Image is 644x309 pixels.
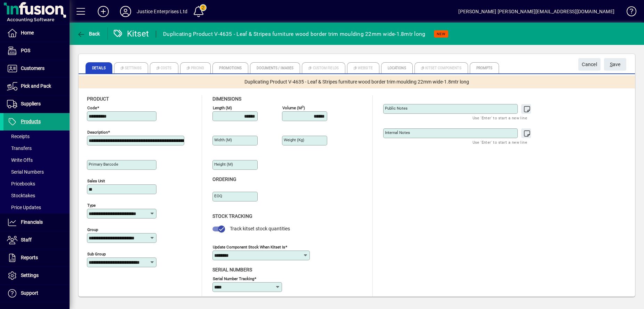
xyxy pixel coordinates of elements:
span: Receipts [7,134,30,139]
a: Knowledge Base [621,1,635,24]
span: Product [87,96,109,102]
mat-label: Height (m) [214,162,233,167]
button: Back [75,27,102,40]
mat-label: Code [87,105,97,110]
span: Price Updates [7,205,41,210]
span: Products [21,119,41,124]
span: Settings [21,272,39,278]
span: Home [21,30,34,35]
span: Pricebooks [7,181,35,187]
mat-label: Width (m) [214,137,232,142]
mat-label: Serial Number tracking [213,276,254,281]
mat-label: Volume (m ) [282,105,305,110]
mat-label: Length (m) [213,105,232,110]
mat-label: Weight (Kg) [284,137,304,142]
span: Transfers [7,145,32,151]
button: Cancel [578,58,601,71]
span: Stock Tracking [212,213,252,219]
mat-hint: Use 'Enter' to start a new line [473,138,527,146]
mat-label: Group [87,227,98,232]
mat-label: Type [87,203,96,208]
span: POS [21,48,30,53]
span: Back [77,31,100,37]
span: Cancel [582,59,597,70]
mat-hint: Use 'Enter' to start a new line [473,114,527,122]
sup: 3 [302,105,304,108]
span: Serial Numbers [212,267,252,272]
mat-label: EOQ [214,193,222,198]
a: Receipts [3,130,70,142]
a: Customers [3,60,70,77]
span: Staff [21,237,32,243]
mat-label: Description [87,130,108,135]
div: Justice Enterprises Ltd [137,6,187,17]
span: Financials [21,219,43,225]
a: Staff [3,231,70,249]
a: POS [3,42,70,60]
a: Price Updates [3,201,70,213]
mat-label: Sub group [87,252,106,256]
a: Write Offs [3,154,70,166]
span: Write Offs [7,157,33,163]
span: Stocktakes [7,193,35,198]
span: Customers [21,65,45,71]
span: Support [21,290,38,296]
a: Pick and Pack [3,78,70,95]
a: Support [3,285,70,302]
a: Suppliers [3,95,70,113]
div: [PERSON_NAME] [PERSON_NAME][EMAIL_ADDRESS][DOMAIN_NAME] [458,6,614,17]
a: Financials [3,214,70,231]
mat-label: Primary barcode [89,162,118,167]
span: Serial Numbers [7,169,44,175]
a: Stocktakes [3,190,70,201]
mat-label: Internal Notes [385,130,410,135]
a: Serial Numbers [3,166,70,178]
mat-label: Sales unit [87,179,105,183]
span: Reports [21,255,38,260]
mat-label: Update component stock when kitset is [213,244,285,249]
button: Add [92,5,114,18]
span: Pick and Pack [21,83,51,89]
span: NEW [437,32,445,36]
span: ave [610,59,621,70]
a: Transfers [3,142,70,154]
span: Dimensions [212,96,241,102]
a: Pricebooks [3,178,70,190]
button: Profile [114,5,137,18]
app-page-header-button: Back [70,27,108,40]
a: Reports [3,249,70,267]
button: Save [604,58,626,71]
span: Ordering [212,176,236,182]
a: Home [3,24,70,42]
a: Settings [3,267,70,284]
span: Duplicating Product V-4635 - Leaf & Stripes furniture wood border trim moulding 22mm wide-1.8mtr ... [244,78,469,86]
span: S [610,62,613,67]
mat-label: Public Notes [385,106,408,111]
span: Suppliers [21,101,41,106]
span: Track kitset stock quantities [230,226,290,231]
div: Duplicating Product V-4635 - Leaf & Stripes furniture wood border trim moulding 22mm wide-1.8mtr ... [163,29,425,40]
div: Kitset [113,28,149,39]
